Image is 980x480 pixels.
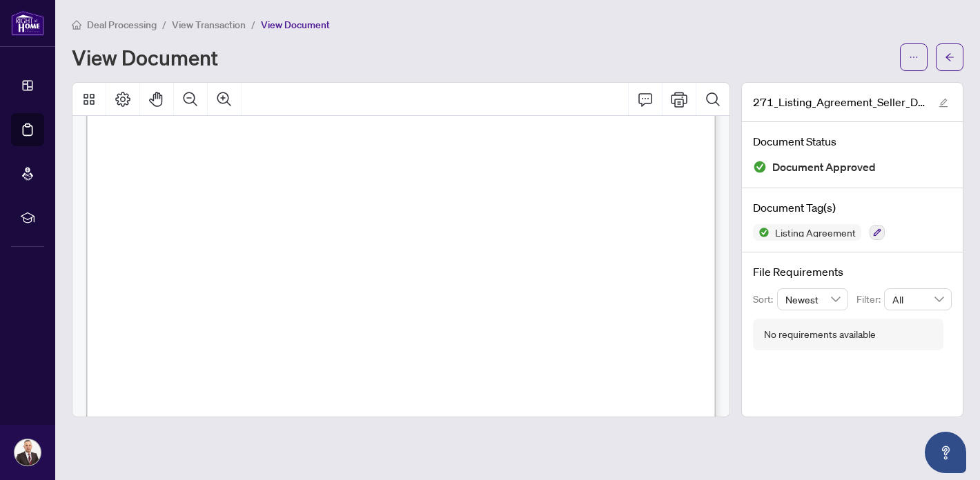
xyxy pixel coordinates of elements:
span: All [892,289,943,310]
h4: Document Status [753,133,952,150]
span: home [72,20,81,30]
div: No requirements available [764,327,876,342]
span: View Document [261,19,330,31]
span: arrow-left [945,52,954,62]
img: logo [11,10,44,36]
img: Document Status [753,160,767,174]
span: 271_Listing_Agreement_Seller_Des_Rep_Agrmt_Auth_to_Offer_For_Sale_-_PropTx-[PERSON_NAME].pdf [753,94,925,110]
span: edit [939,98,948,108]
span: Document Approved [772,158,876,177]
span: Listing Agreement [770,228,861,237]
h4: File Requirements [753,263,952,280]
span: View Transaction [172,19,246,31]
span: ellipsis [909,52,919,62]
li: / [162,17,166,32]
img: Profile Icon [14,439,41,466]
p: Sort: [753,292,777,307]
button: Open asap [925,432,966,473]
span: Newest [785,289,841,310]
p: Filter: [856,292,884,307]
img: Status Icon [753,224,770,241]
li: / [251,17,255,32]
h1: View Document [72,46,218,68]
h4: Document Tag(s) [753,199,952,216]
span: Deal Processing [87,19,157,31]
